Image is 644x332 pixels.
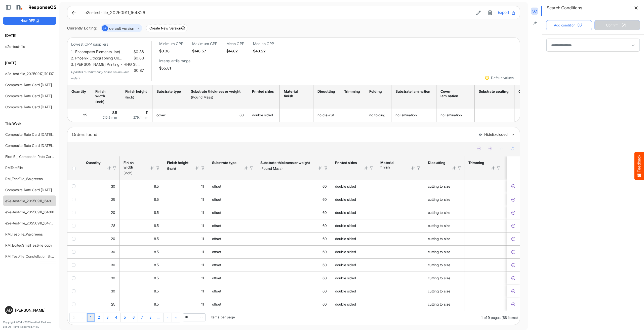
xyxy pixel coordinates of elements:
[239,113,244,117] span: 80
[163,272,208,285] td: 11 is template cell Column Header httpsnorthellcomontologiesmapping-rulesmeasurementhasfinishsize...
[111,210,115,215] span: 20
[163,245,208,258] td: 11 is template cell Column Header httpsnorthellcomontologiesmapping-rulesmeasurementhasfinishsize...
[376,219,424,232] td: is template cell Column Header httpsnorthellcomontologiesmapping-rulesmanufacturinghassubstratefi...
[138,313,146,322] a: Page 7 of 9 Pages
[424,180,464,193] td: cutting to size is template cell Column Header httpsnorthellcomontologiesmapping-rulesmanufacturi...
[331,245,376,258] td: double sided is template cell Column Header httpsnorthellcomontologiesmapping-rulesmanufacturingh...
[208,232,256,245] td: offset is template cell Column Header httpsnorthellcomontologiesmapping-rulesmaterialhassubstrate...
[478,132,508,137] button: HideExcluded
[253,41,274,46] h6: Median CPP
[67,180,82,193] td: checkbox
[503,219,539,232] td: is template cell Column Header httpsnorthellcomontologiesmapping-rulesmanufacturinghasfoldtype
[212,210,221,215] span: offset
[395,113,417,117] span: no lamination
[119,232,163,245] td: 8.5 is template cell Column Header httpsnorthellcomontologiesmapping-rulesmeasurementhasfinishsiz...
[201,184,204,188] span: 11
[82,285,119,298] td: 30 is template cell Column Header httpsnorthellcomontologiesmapping-rulesorderhasquantity
[253,49,274,53] h5: $43.22
[85,11,471,15] h6: e2e-test-file_20250911_164826
[95,99,115,104] div: (Inch)
[424,272,464,285] td: cutting to size is template cell Column Header httpsnorthellcomontologiesmapping-rulesmanufacturi...
[163,180,208,193] td: 11 is template cell Column Header httpsnorthellcomontologiesmapping-rulesmeasurementhasfinishsize...
[5,143,65,148] a: Composite Rate Card [DATE]_smaller
[331,193,376,206] td: double sided is template cell Column Header httpsnorthellcomontologiesmapping-rulesmanufacturingh...
[212,184,221,188] span: offset
[417,166,421,170] div: Filter Icon
[248,109,280,122] td: double sided is template cell Column Header httpsnorthellcomontologiesmapping-rulesmanufacturingh...
[369,113,385,117] span: no folding
[365,109,391,122] td: no folding is template cell Column Header httpsnorthellcomontologiesmapping-rulesmanufacturinghas...
[331,298,376,311] td: double sided is template cell Column Header httpsnorthellcomontologiesmapping-rulesmanufacturingh...
[72,131,475,138] div: Orders found
[154,210,159,215] span: 8.5
[324,166,328,170] div: Filter Icon
[119,298,163,311] td: 8.5 is template cell Column Header httpsnorthellcomontologiesmapping-rulesmeasurementhasfinishsiz...
[67,272,82,285] td: checkbox
[464,206,503,219] td: is template cell Column Header httpsnorthellcomontologiesmapping-rulesmanufacturinghastrimmingtype
[475,9,482,16] button: Edit
[159,41,183,46] h6: Minimum CPP
[252,89,274,94] div: Printed sides
[507,272,521,285] td: 48f6b52f-acd9-4235-ab4a-0ce3ee8f6df1 is template cell Column Header
[428,223,450,228] span: cutting to size
[313,109,340,122] td: no die-cut is template cell Column Header httpsnorthellcomontologiesmapping-rulesmanufacturinghas...
[376,285,424,298] td: is template cell Column Header httpsnorthellcomontologiesmapping-rulesmanufacturinghassubstratefi...
[436,109,475,122] td: no lamination is template cell Column Header httpsnorthellcomontologiesmapping-rulesmanufacturing...
[5,105,88,109] a: Composite Rate Card [DATE] mapping test_deleted
[424,193,464,206] td: cutting to size is template cell Column Header httpsnorthellcomontologiesmapping-rulesmanufacturi...
[156,166,160,170] div: Filter Icon
[67,298,82,311] td: checkbox
[486,9,494,16] button: Delete
[256,219,331,232] td: 60 is template cell Column Header httpsnorthellcomontologiesmapping-rulesmaterialhasmaterialthick...
[496,166,501,170] div: Filter Icon
[226,41,244,46] h6: Mean CPP
[67,285,82,298] td: checkbox
[511,184,516,189] button: Exclude
[511,276,516,281] button: Exclude
[201,166,205,170] div: Filter Icon
[212,197,221,202] span: offset
[75,61,144,68] li: [PERSON_NAME] Printing - HHG Str…
[191,89,242,94] div: Substrate thickness or weight
[112,313,121,322] a: Page 4 of 9 Pages
[546,20,592,30] button: Add condition
[376,232,424,245] td: is template cell Column Header httpsnorthellcomontologiesmapping-rulesmanufacturinghassubstratefi...
[503,272,539,285] td: is template cell Column Header httpsnorthellcomontologiesmapping-rulesmanufacturinghasfoldtype
[154,184,159,188] span: 8.5
[212,223,221,228] span: offset
[256,285,331,298] td: 60 is template cell Column Header httpsnorthellcomontologiesmapping-rulesmaterialhasmaterialthick...
[380,160,405,170] div: Material finish
[91,109,121,122] td: 8.5 is template cell Column Header httpsnorthellcomontologiesmapping-rulesmeasurementhasfinishsiz...
[331,285,376,298] td: double sided is template cell Column Header httpsnorthellcomontologiesmapping-rulesmanufacturingh...
[331,272,376,285] td: double sided is template cell Column Header httpsnorthellcomontologiesmapping-rulesmanufacturingh...
[75,55,144,61] li: Phoenix Lithographing Co…
[67,245,82,258] td: checkbox
[119,245,163,258] td: 8.5 is template cell Column Header httpsnorthellcomontologiesmapping-rulesmeasurementhasfinishsiz...
[154,237,159,241] span: 8.5
[507,180,521,193] td: 4da8cd25-bdad-46f2-88ab-c986c1637a83 is template cell Column Header
[331,180,376,193] td: double sided is template cell Column Header httpsnorthellcomontologiesmapping-rulesmanufacturingh...
[424,219,464,232] td: cutting to size is template cell Column Header httpsnorthellcomontologiesmapping-rulesmanufacturi...
[146,313,155,322] a: Page 8 of 9 Pages
[317,113,334,117] span: no die-cut
[376,180,424,193] td: is template cell Column Header httpsnorthellcomontologiesmapping-rulesmanufacturinghassubstratefi...
[5,210,54,214] a: e2e-test-file_20250911_164818
[112,110,117,115] span: 8.5
[163,298,208,311] td: 11 is template cell Column Header httpsnorthellcomontologiesmapping-rulesmeasurementhasfinishsize...
[95,89,115,98] div: Finish width
[192,41,218,46] h6: Maximum CPP
[428,210,450,215] span: cutting to size
[67,311,520,325] div: Pager Container
[146,24,187,32] button: Create New Version
[5,165,23,170] a: RMTestFile
[5,94,65,98] a: Composite Rate Card [DATE]_smaller
[14,2,24,12] img: Northell
[335,237,356,241] span: double sided
[121,109,152,122] td: 11 is template cell Column Header httpsnorthellcomontologiesmapping-rulesmeasurementhasfinishsize...
[167,166,189,171] div: (Inch)
[464,272,503,285] td: is template cell Column Header httpsnorthellcomontologiesmapping-rulesmanufacturinghastrimmingtype
[335,223,356,228] span: double sided
[464,258,503,272] td: is template cell Column Header httpsnorthellcomontologiesmapping-rulesmanufacturinghastrimmingtype
[256,245,331,258] td: 60 is template cell Column Header httpsnorthellcomontologiesmapping-rulesmaterialhasmaterialthick...
[503,180,539,193] td: is template cell Column Header httpsnorthellcomontologiesmapping-rulesmanufacturinghasfoldtype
